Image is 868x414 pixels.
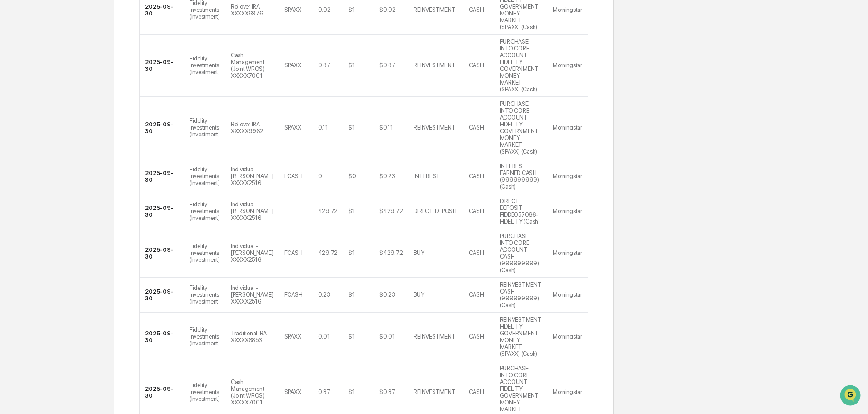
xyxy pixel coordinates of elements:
[318,173,322,180] div: 0
[349,62,354,69] div: $1
[140,229,184,278] td: 2025-09-30
[349,333,354,340] div: $1
[469,208,484,214] div: CASH
[225,278,279,313] td: Individual - [PERSON_NAME] XXXXX2516
[284,389,301,395] div: SPAXX
[379,6,396,13] div: $0.02
[18,132,57,141] span: Data Lookup
[349,6,354,13] div: $1
[190,166,220,186] div: Fidelity Investments (Investment)
[349,389,354,395] div: $1
[284,6,301,13] div: SPAXX
[318,62,330,69] div: 0.87
[469,291,484,298] div: CASH
[349,173,356,180] div: $0
[318,389,330,395] div: 0.87
[414,124,455,131] div: REINVESTMENT
[500,100,542,155] div: PURCHASE INTO CORE ACCOUNT FIDELITY GOVERNMENT MONEY MARKET (SPAXX) (Cash)
[140,97,184,159] td: 2025-09-30
[284,173,303,180] div: FCASH
[379,173,395,180] div: $0.23
[190,284,220,305] div: Fidelity Investments (Investment)
[90,154,110,161] span: Pylon
[140,35,184,97] td: 2025-09-30
[469,389,484,395] div: CASH
[379,62,395,69] div: $0.87
[31,70,149,79] div: Start new chat
[225,97,279,159] td: Rollover IRA XXXXX9962
[190,382,220,402] div: Fidelity Investments (Investment)
[469,6,484,13] div: CASH
[379,208,403,214] div: $429.72
[500,38,542,93] div: PURCHASE INTO CORE ACCOUNT FIDELITY GOVERNMENT MONEY MARKET (SPAXX) (Cash)
[140,159,184,194] td: 2025-09-30
[190,243,220,263] div: Fidelity Investments (Investment)
[284,291,303,298] div: FCASH
[5,111,62,127] a: 🖐️Preclearance
[318,249,338,256] div: 429.72
[284,249,303,256] div: FCASH
[414,173,440,180] div: INTEREST
[62,111,116,127] a: 🗄️Attestations
[469,333,484,340] div: CASH
[318,333,330,340] div: 0.01
[500,198,542,225] div: DIRECT DEPOSIT FIDDB057066-FIDELITY (Cash)
[140,313,184,361] td: 2025-09-30
[284,333,301,340] div: SPAXX
[349,124,354,131] div: $1
[349,249,354,256] div: $1
[547,313,588,361] td: Morningstar
[379,291,395,298] div: $0.23
[547,229,588,278] td: Morningstar
[284,124,301,131] div: SPAXX
[547,97,588,159] td: Morningstar
[140,278,184,313] td: 2025-09-30
[414,62,455,69] div: REINVESTMENT
[225,313,279,361] td: Traditional IRA XXXXX6853
[318,291,330,298] div: 0.23
[190,55,220,75] div: Fidelity Investments (Investment)
[469,62,484,69] div: CASH
[155,72,165,83] button: Start new chat
[18,115,59,124] span: Preclearance
[190,201,220,221] div: Fidelity Investments (Investment)
[469,124,484,131] div: CASH
[500,233,542,274] div: PURCHASE INTO CORE ACCOUNT CASH (999999999) (Cash)
[500,281,542,309] div: REINVESTMENT CASH (999999999) (Cash)
[379,124,393,131] div: $0.11
[414,249,424,256] div: BUY
[31,79,115,86] div: We're available if you need us!
[9,133,16,140] div: 🔎
[379,333,395,340] div: $0.01
[379,249,403,256] div: $429.72
[225,194,279,229] td: Individual - [PERSON_NAME] XXXXX2516
[414,389,455,395] div: REINVESTMENT
[75,115,113,124] span: Attestations
[318,208,338,214] div: 429.72
[225,35,279,97] td: Cash Management (Joint WROS) XXXXX7001
[547,278,588,313] td: Morningstar
[190,326,220,347] div: Fidelity Investments (Investment)
[5,128,61,145] a: 🔎Data Lookup
[66,115,73,123] div: 🗄️
[318,124,328,131] div: 0.11
[9,115,16,123] div: 🖐️
[9,70,25,86] img: 1746055101610-c473b297-6a78-478c-a979-82029cc54cd1
[500,163,542,190] div: INTEREST EARNED CASH (999999999) (Cash)
[318,6,331,13] div: 0.02
[140,194,184,229] td: 2025-09-30
[414,291,424,298] div: BUY
[379,389,395,395] div: $0.87
[9,19,165,34] p: How can we help?
[225,159,279,194] td: Individual - [PERSON_NAME] XXXXX2516
[469,173,484,180] div: CASH
[64,154,110,161] a: Powered byPylon
[190,117,220,138] div: Fidelity Investments (Investment)
[414,333,455,340] div: REINVESTMENT
[284,62,301,69] div: SPAXX
[839,384,863,409] iframe: Open customer support
[469,249,484,256] div: CASH
[547,35,588,97] td: Morningstar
